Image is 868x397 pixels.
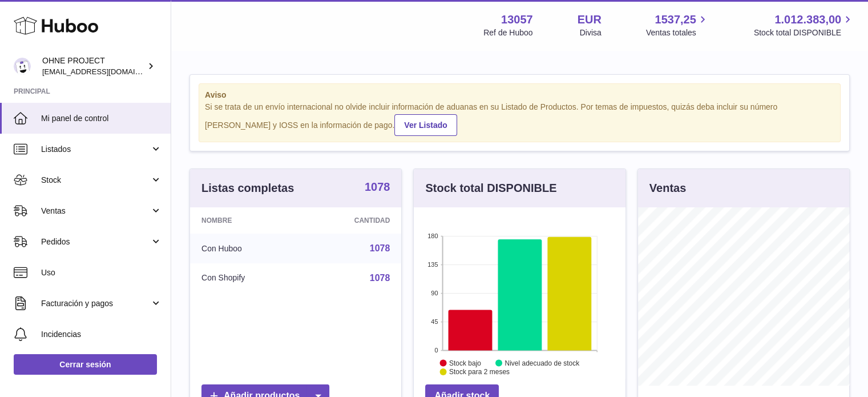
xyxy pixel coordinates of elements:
[427,261,438,268] text: 135
[365,181,390,193] strong: 1078
[649,181,686,196] h3: Ventas
[41,267,162,278] span: Uso
[205,90,834,101] strong: Aviso
[646,27,709,38] span: Ventas totales
[14,58,31,75] img: internalAdmin-13057@internal.huboo.com
[365,181,390,195] a: 1078
[41,298,150,309] span: Facturación y pagos
[394,114,457,136] a: Ver Listado
[578,12,601,27] strong: EUR
[41,144,150,155] span: Listados
[754,27,854,38] span: Stock total DISPONIBLE
[505,359,580,367] text: Nivel adecuado de stock
[370,243,390,253] a: 1078
[425,181,556,196] h3: Stock total DISPONIBLE
[646,12,709,38] a: 1537,25 Ventas totales
[190,207,302,234] th: Nombre
[41,236,150,247] span: Pedidos
[774,12,841,27] span: 1.012.383,00
[41,113,162,124] span: Mi panel de control
[41,206,150,216] span: Ventas
[41,329,162,340] span: Incidencias
[190,234,302,263] td: Con Huboo
[41,175,150,186] span: Stock
[201,181,294,196] h3: Listas completas
[435,347,438,354] text: 0
[754,12,854,38] a: 1.012.383,00 Stock total DISPONIBLE
[655,12,696,27] span: 1537,25
[580,27,601,38] div: Divisa
[205,102,834,136] div: Si se trata de un envío internacional no olvide incluir información de aduanas en su Listado de P...
[190,263,302,293] td: Con Shopify
[14,354,157,375] a: Cerrar sesión
[302,207,402,234] th: Cantidad
[42,55,145,77] div: OHNE PROJECT
[431,318,438,325] text: 45
[501,12,533,27] strong: 13057
[449,359,481,367] text: Stock bajo
[427,232,438,239] text: 180
[42,67,168,76] span: [EMAIL_ADDRESS][DOMAIN_NAME]
[370,273,390,283] a: 1078
[431,290,438,296] text: 90
[483,27,532,38] div: Ref de Huboo
[449,368,510,376] text: Stock para 2 meses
